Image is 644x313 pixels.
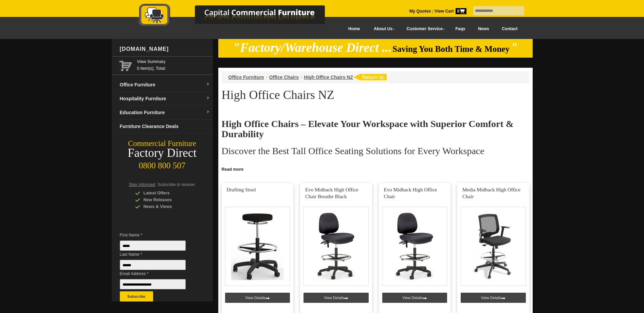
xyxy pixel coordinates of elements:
[120,260,186,270] input: Last Name *
[120,241,186,251] input: First Name *
[117,39,213,59] div: [DOMAIN_NAME]
[495,21,524,37] a: Contact
[218,164,533,173] a: Click to read more
[399,21,449,37] a: Customer Service
[112,148,213,158] div: Factory Direct
[129,182,155,187] span: Stay Informed
[117,78,213,92] a: Office Furnituredropdown
[158,182,196,187] span: Subscribe to receive:
[120,270,196,277] span: Email Address *
[472,21,495,37] a: News
[456,8,466,14] span: 0
[135,196,200,203] div: New Releases
[511,41,518,55] em: "
[206,110,210,114] img: dropdown
[366,21,399,37] a: About Us
[433,9,466,14] a: View Cart0
[120,3,358,28] img: Capital Commercial Furniture Logo
[117,92,213,106] a: Hospitality Furnituredropdown
[120,251,196,258] span: Last Name *
[112,158,213,170] div: 0800 800 507
[409,9,431,14] a: My Quotes
[222,119,514,139] strong: High Office Chairs – Elevate Your Workspace with Superior Comfort & Durability
[222,88,529,101] h1: High Office Chairs NZ
[392,44,510,54] span: Saving You Both Time & Money
[435,9,466,14] strong: View Cart
[222,146,529,156] h2: Discover the Best Tall Office Seating Solutions for Every Workspace
[120,232,196,238] span: First Name *
[266,74,268,81] li: ›
[275,164,322,169] strong: Elevated Office Seating
[206,96,210,100] img: dropdown
[304,75,353,80] a: High Office Chairs NZ
[120,291,153,301] button: Subscribe
[353,74,387,80] img: return to
[135,203,200,210] div: News & Views
[117,120,213,133] a: Furniture Clearance Deals
[112,139,213,148] div: Commercial Furniture
[269,75,299,80] a: Office Chairs
[137,58,210,65] a: View Summary
[222,163,529,183] p: Upgrade your office with our , designed for . Whether you need , our collection provides the perf...
[347,164,485,169] strong: outstanding comfort, ergonomic support, and long-lasting durability
[137,58,210,71] span: 0 item(s), Total:
[233,41,391,55] em: "Factory/Warehouse Direct ...
[120,3,358,30] a: Capital Commercial Furniture Logo
[135,190,200,196] div: Latest Offers
[228,75,264,80] a: Office Furniture
[206,82,210,86] img: dropdown
[300,74,302,81] li: ›
[449,21,472,37] a: Faqs
[120,279,186,289] input: Email Address *
[117,106,213,120] a: Education Furnituredropdown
